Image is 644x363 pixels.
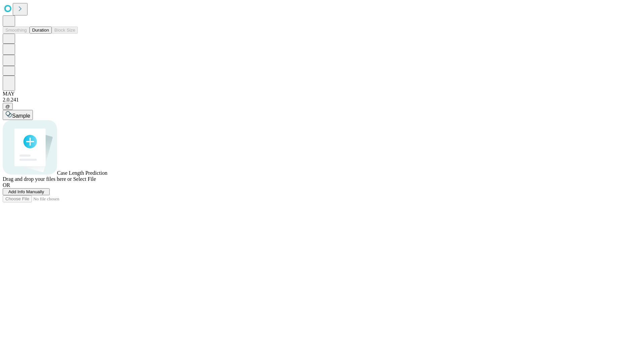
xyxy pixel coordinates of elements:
[30,27,52,34] button: Duration
[57,170,107,176] span: Case Length Prediction
[3,182,10,188] span: OR
[12,113,30,119] span: Sample
[3,110,33,120] button: Sample
[73,176,96,182] span: Select File
[3,91,641,97] div: MAY
[52,27,78,34] button: Block Size
[3,97,641,103] div: 2.0.241
[3,27,30,34] button: Smoothing
[5,104,10,109] span: @
[8,189,44,194] span: Add Info Manually
[3,188,50,195] button: Add Info Manually
[3,176,72,182] span: Drag and drop your files here or
[3,103,13,110] button: @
